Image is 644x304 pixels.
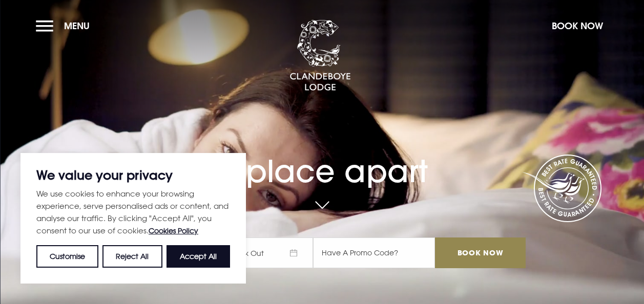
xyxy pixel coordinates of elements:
[20,153,246,284] div: We value your privacy
[118,134,525,189] h1: A place apart
[64,20,90,32] span: Menu
[36,245,98,268] button: Customise
[36,187,230,237] p: We use cookies to enhance your browsing experience, serve personalised ads or content, and analys...
[216,237,313,268] span: Check Out
[435,237,525,268] input: Book Now
[149,226,198,235] a: Cookies Policy
[313,237,435,268] input: Have A Promo Code?
[547,15,608,37] button: Book Now
[102,245,162,268] button: Reject All
[289,20,351,92] img: Clandeboye Lodge
[36,169,230,181] p: We value your privacy
[167,245,230,268] button: Accept All
[36,15,95,37] button: Menu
